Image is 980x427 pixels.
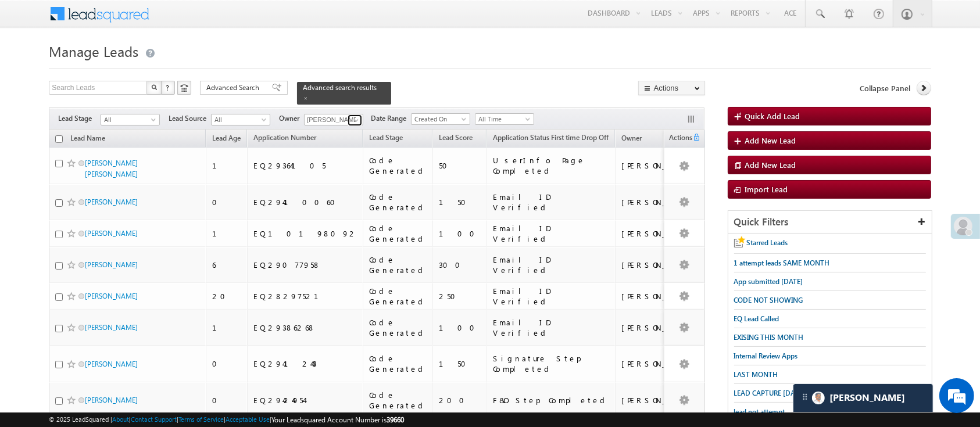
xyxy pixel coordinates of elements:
[253,228,357,239] div: EQ10198092
[745,184,788,194] span: Import Lead
[493,133,609,142] span: Application Status First time Drop Off
[734,277,803,286] span: App submitted [DATE]
[475,114,531,124] span: All Time
[621,358,698,369] div: [PERSON_NAME]
[303,83,377,92] span: Advanced search results
[734,407,787,416] span: lead not attempt.
[638,81,705,95] button: Actions
[745,135,796,145] span: Add New Lead
[85,292,138,300] a: [PERSON_NAME]
[371,113,411,124] span: Date Range
[621,260,698,270] div: [PERSON_NAME]
[101,114,156,125] span: All
[475,113,534,125] a: All Time
[745,160,796,170] span: Add New Lead
[621,395,698,406] div: [PERSON_NAME]
[439,322,482,333] div: 100
[253,291,357,302] div: EQ28297521
[85,260,138,269] a: [PERSON_NAME]
[487,131,614,146] a: Application Status First time Drop Off
[348,114,362,126] a: Show All Items
[493,286,610,307] div: Email ID Verified
[253,197,357,207] div: EQ29410060
[439,133,473,142] span: Lead Score
[439,358,482,369] div: 150
[412,114,467,124] span: Created On
[369,317,427,338] div: Code Generated
[664,131,692,146] span: Actions
[271,415,404,424] span: Your Leadsquared Account Number is
[85,159,138,178] a: [PERSON_NAME] [PERSON_NAME]
[734,389,805,397] span: LEAD CAPTURE [DATE]
[55,135,63,143] input: Check all records
[800,392,810,401] img: carter-drag
[734,259,830,267] span: 1 attempt leads SAME MONTH
[212,228,242,239] div: 1
[212,114,267,125] span: All
[493,223,610,244] div: Email ID Verified
[212,197,242,207] div: 0
[829,392,905,403] span: Carter
[253,322,357,333] div: EQ29386268
[178,415,224,423] a: Terms of Service
[85,396,138,404] a: [PERSON_NAME]
[621,197,698,207] div: [PERSON_NAME]
[621,134,642,142] span: Owner
[85,198,138,206] a: [PERSON_NAME]
[860,83,911,94] span: Collapse Panel
[131,415,177,423] a: Contact Support
[369,223,427,244] div: Code Generated
[169,113,211,124] span: Lead Source
[101,114,160,125] a: All
[253,395,357,406] div: EQ29424954
[621,322,698,333] div: [PERSON_NAME]
[493,192,610,213] div: Email ID Verified
[439,228,482,239] div: 100
[226,415,270,423] a: Acceptable Use
[211,114,270,125] a: All
[728,211,932,234] div: Quick Filters
[493,254,610,275] div: Email ID Verified
[253,160,357,171] div: EQ29364105
[85,323,138,332] a: [PERSON_NAME]
[793,383,933,412] div: carter-dragCarter[PERSON_NAME]
[745,111,800,121] span: Quick Add Lead
[369,390,427,411] div: Code Generated
[439,160,482,171] div: 50
[734,333,804,342] span: EXISING THIS MONTH
[206,82,263,93] span: Advanced Search
[151,84,157,90] img: Search
[439,197,482,207] div: 150
[112,415,129,423] a: About
[621,228,698,239] div: [PERSON_NAME]
[304,114,363,125] input: Type to Search
[65,132,111,147] a: Lead Name
[493,317,610,338] div: Email ID Verified
[439,395,482,406] div: 200
[493,395,610,406] div: F&O Step Completed
[212,322,242,333] div: 1
[212,395,242,406] div: 0
[734,314,779,323] span: EQ Lead Called
[493,353,610,374] div: Signature Step Completed
[212,358,242,369] div: 0
[387,415,404,424] span: 39660
[369,286,427,307] div: Code Generated
[747,238,788,247] span: Starred Leads
[621,160,698,171] div: [PERSON_NAME]
[621,291,698,302] div: [PERSON_NAME]
[161,81,175,95] button: ?
[369,133,403,142] span: Lead Stage
[369,353,427,374] div: Code Generated
[369,155,427,176] div: Code Generated
[212,134,241,142] span: Lead Age
[734,370,778,379] span: LAST MONTH
[253,133,316,142] span: Application Number
[212,260,242,270] div: 6
[279,113,304,124] span: Owner
[734,351,798,360] span: Internal Review Apps
[253,260,357,270] div: EQ29077958
[212,160,242,171] div: 1
[439,260,482,270] div: 300
[734,296,803,304] span: CODE NOT SHOWING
